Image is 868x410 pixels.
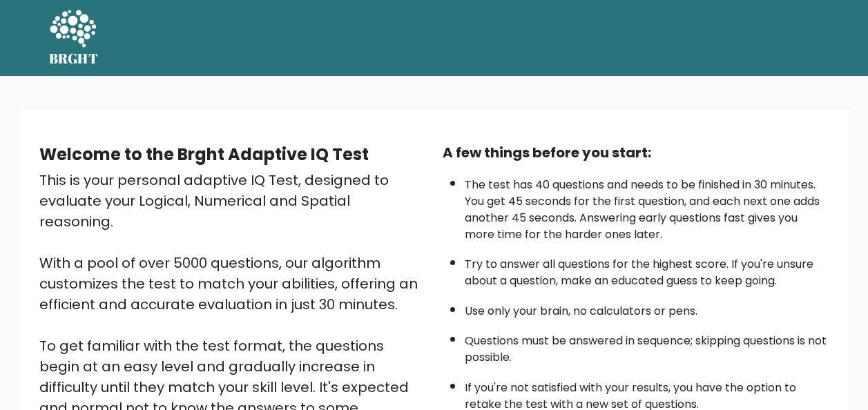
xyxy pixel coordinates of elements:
h5: BRGHT [49,50,99,67]
b: Welcome to the Brght Adaptive IQ Test [39,143,369,166]
a: BRGHT [49,6,99,70]
li: Questions must be answered in sequence; skipping questions is not possible. [465,326,829,366]
li: Use only your brain, no calculators or pens. [465,296,829,320]
li: The test has 40 questions and needs to be finished in 30 minutes. You get 45 seconds for the firs... [465,170,829,243]
div: A few things before you start: [443,142,829,163]
li: Try to answer all questions for the highest score. If you're unsure about a question, make an edu... [465,249,829,289]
